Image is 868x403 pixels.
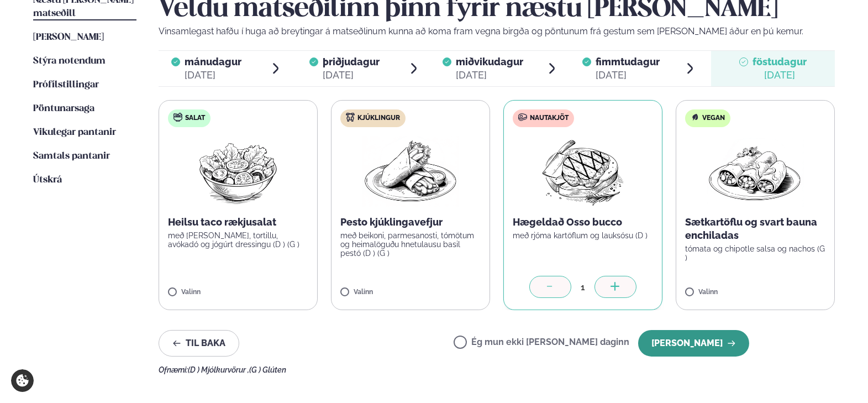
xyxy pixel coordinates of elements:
span: þriðjudagur [323,56,380,67]
img: Vegan.svg [691,113,699,122]
p: með rjóma kartöflum og lauksósu (D ) [513,231,653,240]
img: Enchilada.png [707,136,804,207]
img: Beef-Meat.png [534,136,632,207]
span: miðvikudagur [456,56,523,67]
div: [DATE] [596,69,660,82]
div: 1 [571,281,595,294]
span: Prófílstillingar [33,80,99,90]
p: Sætkartöflu og svart bauna enchiladas [685,216,825,242]
a: Útskrá [33,174,62,187]
span: Vikulegar pantanir [33,128,116,137]
span: Útskrá [33,175,62,185]
p: Hægeldað Osso bucco [513,216,653,229]
span: Nautakjöt [530,114,569,123]
span: (G ) Glúten [249,365,286,374]
span: Pöntunarsaga [33,104,94,113]
img: beef.svg [518,113,527,122]
a: Stýra notendum [33,55,106,68]
img: salad.svg [173,113,182,122]
span: [PERSON_NAME] [33,33,104,42]
span: mánudagur [185,56,241,67]
a: Samtals pantanir [33,150,110,163]
a: [PERSON_NAME] [33,31,104,44]
span: Kjúklingur [357,114,400,123]
a: Cookie settings [11,369,34,392]
div: [DATE] [456,69,523,82]
p: með [PERSON_NAME], tortillu, avókadó og jógúrt dressingu (D ) (G ) [168,231,308,249]
div: Ofnæmi: [159,365,835,374]
button: Til baka [159,330,239,357]
div: [DATE] [753,69,807,82]
span: (D ) Mjólkurvörur , [188,365,249,374]
span: Stýra notendum [33,56,106,66]
img: Wraps.png [362,136,459,207]
p: tómata og chipotle salsa og nachos (G ) [685,244,825,262]
p: Vinsamlegast hafðu í huga að breytingar á matseðlinum kunna að koma fram vegna birgða og pöntunum... [159,25,835,38]
span: Vegan [702,114,725,123]
span: föstudagur [753,56,807,67]
p: með beikoni, parmesanosti, tómötum og heimalöguðu hnetulausu basil pestó (D ) (G ) [340,231,481,258]
a: Vikulegar pantanir [33,126,116,139]
div: [DATE] [323,69,380,82]
div: [DATE] [185,69,241,82]
img: Salad.png [190,136,287,207]
span: Samtals pantanir [33,151,110,161]
span: Salat [185,114,205,123]
p: Heilsu taco rækjusalat [168,216,308,229]
a: Prófílstillingar [33,78,99,92]
p: Pesto kjúklingavefjur [340,216,481,229]
img: chicken.svg [346,113,355,122]
a: Pöntunarsaga [33,102,94,116]
span: fimmtudagur [596,56,660,67]
button: [PERSON_NAME] [638,330,749,357]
